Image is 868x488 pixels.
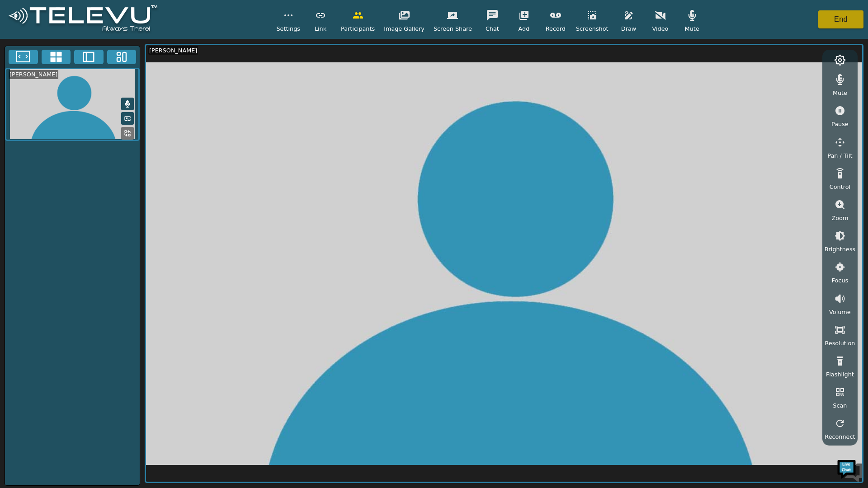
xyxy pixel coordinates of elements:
[121,98,134,110] button: Mute
[546,24,566,33] span: Record
[52,114,125,205] span: We're online!
[825,339,855,347] span: Resolution
[684,24,699,33] span: Mute
[833,401,847,410] span: Scan
[341,24,375,33] span: Participants
[826,370,854,379] span: Flashlight
[831,120,849,128] span: Pause
[42,50,71,64] button: 4x4
[830,183,850,191] span: Control
[832,276,849,285] span: Focus
[315,24,326,33] span: Link
[818,10,863,28] button: End
[827,151,852,160] span: Pan / Tilt
[829,308,851,316] span: Volume
[652,24,669,33] span: Video
[5,3,161,37] img: logoWhite.png
[9,70,58,79] div: [PERSON_NAME]
[15,42,38,65] img: d_736959983_company_1615157101543_736959983
[621,24,636,33] span: Draw
[434,24,472,33] span: Screen Share
[276,24,300,33] span: Settings
[825,432,855,441] span: Reconnect
[519,24,530,33] span: Add
[9,50,38,64] button: Fullscreen
[148,5,170,26] div: Minimize live chat window
[831,214,848,222] span: Zoom
[836,456,863,483] img: Chat Widget
[384,24,425,33] span: Image Gallery
[47,47,152,59] div: Chat with us now
[107,50,137,64] button: Three Window Medium
[576,24,609,33] span: Screenshot
[486,24,499,33] span: Chat
[825,245,855,253] span: Brightness
[74,50,104,64] button: Two Window Medium
[833,89,847,97] span: Mute
[148,46,198,55] div: [PERSON_NAME]
[5,247,172,278] textarea: Type your message and hit 'Enter'
[121,127,134,140] button: Replace Feed
[121,112,134,125] button: Picture in Picture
